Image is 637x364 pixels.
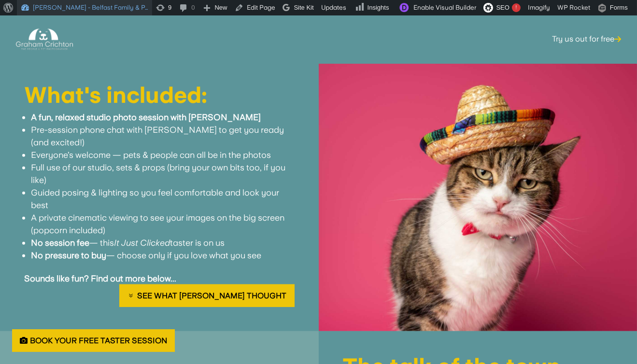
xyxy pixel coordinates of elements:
[31,211,295,237] li: A private cinematic viewing to see your images on the big screen (popcorn included)
[368,4,389,11] span: Insights
[114,238,170,248] em: It Just Clicked
[552,20,621,58] a: Try us out for free
[496,4,509,11] span: SEO
[119,284,294,307] a: See what [PERSON_NAME] thought
[31,161,295,186] li: Full use of our studio, sets & props (bring your own bits too, if you like)
[31,237,295,249] li: — this taster is on us
[31,149,295,161] li: Everyone’s welcome — pets & people can all be in the photos
[512,3,521,12] div: !
[24,84,295,111] h1: What's included:
[31,249,295,262] li: — choose only if you love what you see
[31,124,295,149] li: Pre-session phone chat with [PERSON_NAME] to get you ready (and excited!)
[294,4,313,11] span: Site Kit
[24,273,176,283] strong: Sounds like fun? Find out more below...
[12,329,175,352] a: Book Your Free Taster Session
[31,250,106,260] strong: No pressure to buy
[31,238,89,248] strong: No session fee
[16,26,73,53] img: Graham Crichton Photography Logo - Graham Crichton - Belfast Family & Pet Photography Studio
[31,186,295,211] li: Guided posing & lighting so you feel comfortable and look your best
[31,112,261,122] strong: A fun, relaxed studio photo session with [PERSON_NAME]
